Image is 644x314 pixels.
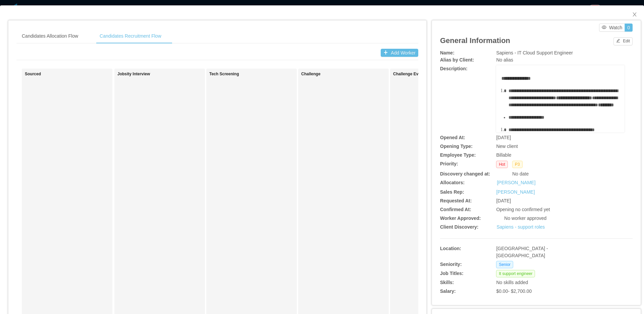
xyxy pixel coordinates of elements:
[440,50,454,55] b: Name:
[496,280,528,285] span: No skills added
[440,215,481,221] b: Worker Approved:
[440,280,454,285] b: Skills:
[496,50,573,55] span: Sapiens - IT Cloud Support Engineer
[440,152,476,158] b: Employee Type:
[496,65,625,132] div: rdw-wrapper
[496,224,545,230] a: Sapiens - support roles
[440,161,458,166] b: Priority:
[496,161,508,168] span: Hot
[496,152,511,158] span: Billable
[496,207,550,212] span: Opening no confirmed yet
[440,207,471,212] b: Confirmed At:
[512,161,523,168] span: P3
[393,72,478,77] h1: Challenge Evaluation
[440,271,464,276] b: Job Titles:
[496,135,511,140] span: [DATE]
[440,224,478,230] b: Client Discovery:
[440,198,472,203] b: Requested At:
[625,5,644,24] button: Close
[440,171,490,176] b: Discovery changed at:
[496,270,535,277] span: It support engineer
[501,75,620,142] div: rdw-editor
[496,189,535,195] a: [PERSON_NAME]
[496,144,518,149] span: New client
[381,49,418,57] button: icon: plusAdd Worker
[16,29,84,44] div: Candidates Allocation Flow
[496,245,592,259] div: [GEOGRAPHIC_DATA] - [GEOGRAPHIC_DATA]
[632,12,637,17] i: icon: close
[301,72,386,77] h1: Challenge
[440,144,473,149] b: Opening Type:
[440,57,474,63] b: Alias by Client:
[496,57,513,63] span: No alias
[625,24,633,32] button: 0
[440,135,465,140] b: Opened At:
[25,72,109,77] h1: Sourced
[440,262,462,267] b: Seniority:
[504,215,546,221] span: No worker approved
[512,171,529,176] span: No date
[440,35,510,46] article: General Information
[209,72,294,77] h1: Tech Screening
[117,72,202,77] h1: Jobsity Interview
[496,198,511,203] span: [DATE]
[94,29,167,44] div: Candidates Recruitment Flow
[440,66,468,71] b: Description:
[496,288,532,294] span: $0.00 - $2,700.00
[496,261,513,268] span: Senior
[613,37,633,45] button: icon: editEdit
[440,180,465,185] b: Allocators:
[440,246,461,251] b: Location:
[497,179,535,186] a: [PERSON_NAME]
[599,24,625,32] button: icon: eyeWatch
[440,288,456,294] b: Salary:
[440,189,464,195] b: Sales Rep:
